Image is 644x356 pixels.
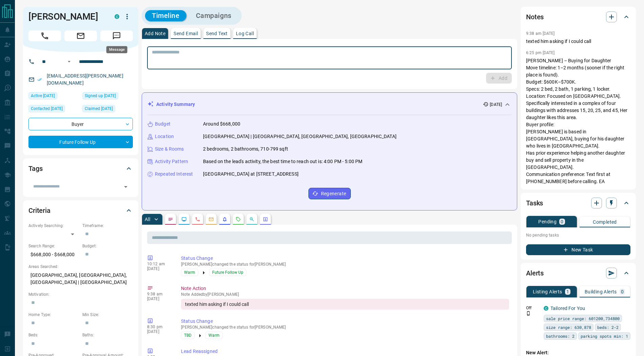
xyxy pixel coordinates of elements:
[526,230,630,240] p: No pending tasks
[28,264,133,270] p: Areas Searched:
[526,195,630,211] div: Tasks
[174,31,198,36] p: Send Email
[82,243,133,249] p: Budget:
[597,324,619,331] span: beds: 2-2
[526,50,555,55] p: 6:25 pm [DATE]
[526,9,630,25] div: Notes
[147,329,171,334] p: [DATE]
[526,268,544,279] h2: Alerts
[184,332,192,339] span: TBD
[31,92,55,99] span: Active [DATE]
[546,315,620,322] span: sale price range: 601200,734800
[37,77,42,82] svg: Email Verified
[181,292,509,297] p: Note Added by [PERSON_NAME]
[145,31,165,36] p: Add Note
[145,10,186,21] button: Timeline
[526,31,555,36] p: 9:38 am [DATE]
[212,269,243,276] span: Future Follow Up
[28,118,133,130] div: Buyer
[28,160,133,177] div: Tags
[147,325,171,329] p: 8:30 pm
[147,98,511,111] div: Activity Summary[DATE]
[206,31,228,36] p: Send Text
[106,46,127,53] div: Message
[621,289,624,294] p: 0
[189,10,238,21] button: Campaigns
[47,73,123,86] a: [EMAIL_ADDRESS][PERSON_NAME][DOMAIN_NAME]
[85,92,116,99] span: Signed up [DATE]
[31,105,63,112] span: Contacted [DATE]
[181,285,509,292] p: Note Action
[181,255,509,262] p: Status Change
[550,306,585,311] a: Tailored For You
[28,202,133,219] div: Criteria
[155,120,170,128] p: Budget
[203,120,240,128] p: Around $668,000
[155,146,184,153] p: Size & Rooms
[28,105,79,114] div: Wed Aug 13 2025
[236,217,241,222] svg: Requests
[263,217,268,222] svg: Agent Actions
[145,217,150,222] p: All
[82,105,133,114] div: Wed Aug 13 2025
[526,198,543,208] h2: Tasks
[28,11,104,22] h1: [PERSON_NAME]
[65,58,73,66] button: Open
[28,163,42,174] h2: Tags
[236,31,254,36] p: Log Call
[64,30,97,41] span: Email
[28,92,79,102] div: Wed Aug 13 2025
[203,171,299,178] p: [GEOGRAPHIC_DATA] at [STREET_ADDRESS]
[28,30,61,41] span: Call
[203,133,397,140] p: [GEOGRAPHIC_DATA] | [GEOGRAPHIC_DATA], [GEOGRAPHIC_DATA], [GEOGRAPHIC_DATA]
[181,299,509,310] div: texted him asking if I could call
[121,182,130,192] button: Open
[184,269,195,276] span: Warm
[181,348,509,355] p: Lead Reassigned
[526,244,630,255] button: New Task
[222,217,227,222] svg: Listing Alerts
[581,333,628,339] span: parking spots min: 1
[526,305,540,311] p: Off
[82,312,133,318] p: Min Size:
[28,223,79,229] p: Actively Searching:
[181,325,509,330] p: [PERSON_NAME] changed the status for [PERSON_NAME]
[208,217,214,222] svg: Emails
[546,333,575,339] span: bathrooms: 2
[195,217,200,222] svg: Calls
[28,243,79,249] p: Search Range:
[85,105,113,112] span: Claimed [DATE]
[208,332,220,339] span: Warm
[28,270,133,288] p: [GEOGRAPHIC_DATA], [GEOGRAPHIC_DATA], [GEOGRAPHIC_DATA] | [GEOGRAPHIC_DATA]
[526,12,544,22] h2: Notes
[526,311,531,316] svg: Push Notification Only
[168,217,173,222] svg: Notes
[203,146,288,153] p: 2 bedrooms, 2 bathrooms, 710-799 sqft
[538,219,557,224] p: Pending
[147,292,171,296] p: 9:38 am
[155,133,174,140] p: Location
[155,171,193,178] p: Repeated Interest
[181,217,187,222] svg: Lead Browsing Activity
[147,296,171,301] p: [DATE]
[181,262,509,267] p: [PERSON_NAME] changed the status for [PERSON_NAME]
[82,332,133,338] p: Baths:
[147,262,171,266] p: 10:12 am
[546,324,591,331] span: size range: 630,878
[526,38,630,45] p: texted him asking if I could call
[544,306,548,311] div: condos.ca
[526,265,630,281] div: Alerts
[585,289,617,294] p: Building Alerts
[156,101,195,108] p: Activity Summary
[593,220,617,224] p: Completed
[561,219,563,224] p: 0
[203,158,362,165] p: Based on the lead's activity, the best time to reach out is: 4:00 PM - 5:00 PM
[100,30,133,41] span: Message
[147,266,171,271] p: [DATE]
[82,92,133,102] div: Wed Aug 13 2025
[28,312,79,318] p: Home Type:
[308,188,351,199] button: Regenerate
[115,14,119,19] div: condos.ca
[82,223,133,229] p: Timeframe:
[155,158,188,165] p: Activity Pattern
